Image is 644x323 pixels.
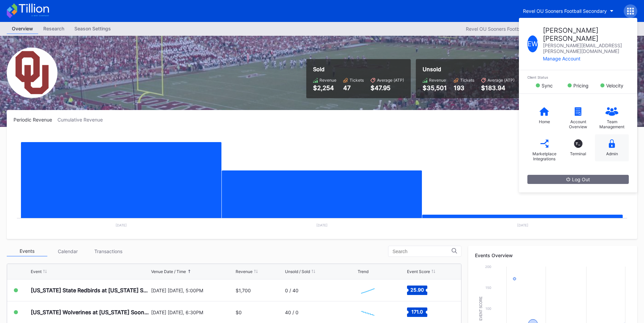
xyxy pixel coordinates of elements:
[462,24,573,33] button: Revel OU Sooners Football Secondary 2025
[543,43,629,54] div: [PERSON_NAME][EMAIL_ADDRESS][PERSON_NAME][DOMAIN_NAME]
[429,78,446,83] div: Revenue
[358,269,368,274] div: Trend
[392,249,452,254] input: Search
[566,177,590,182] div: Log Out
[151,269,186,274] div: Venue Date / Time
[539,119,550,124] div: Home
[485,265,491,269] text: 200
[31,269,42,274] div: Event
[31,287,149,294] div: [US_STATE] State Redbirds at [US_STATE] Sooners Football
[527,35,538,52] div: E W
[407,269,430,274] div: Event Score
[485,286,491,290] text: 150
[543,26,629,43] div: [PERSON_NAME] [PERSON_NAME]
[7,246,47,257] div: Events
[343,84,364,91] div: 47
[319,78,336,83] div: Revenue
[47,246,88,257] div: Calendar
[371,84,404,91] div: $47.95
[313,84,336,91] div: $2,254
[358,282,378,299] svg: Chart title
[7,48,57,98] img: Revel_OU_Sooners_Football_Secondary.png
[565,119,592,129] div: Account Overview
[38,24,69,33] div: Research
[527,75,629,79] div: Client Status
[285,269,310,274] div: Unsold / Sold
[236,288,251,293] div: $1,700
[454,84,474,91] div: 193
[574,139,582,148] div: T_
[475,252,630,258] div: Events Overview
[236,309,242,315] div: $0
[14,131,630,232] svg: Chart title
[518,5,619,17] button: Revel OU Sooners Football Secondary
[606,151,618,156] div: Admin
[7,24,38,34] a: Overview
[14,117,57,123] div: Periodic Revenue
[151,288,234,293] div: [DATE] [DATE], 5:00PM
[38,24,69,34] a: Research
[523,8,607,14] div: Revel OU Sooners Football Secondary
[598,119,625,129] div: Team Management
[487,78,515,83] div: Average (ATP)
[116,223,127,227] text: [DATE]
[570,151,586,156] div: Terminal
[485,306,491,311] text: 100
[423,84,447,91] div: $35,501
[460,78,474,83] div: Tickets
[151,309,234,315] div: [DATE] [DATE], 6:30PM
[236,269,253,274] div: Revenue
[69,24,116,34] a: Season Settings
[88,246,128,257] div: Transactions
[285,309,299,315] div: 40 / 0
[466,26,563,32] div: Revel OU Sooners Football Secondary 2025
[527,175,629,184] button: Log Out
[606,83,623,88] div: Velocity
[542,83,553,88] div: Sync
[423,66,515,73] div: Unsold
[313,66,404,73] div: Sold
[358,304,378,321] svg: Chart title
[481,84,515,91] div: $183.94
[57,117,108,123] div: Cumulative Revenue
[285,288,299,293] div: 0 / 40
[410,287,424,293] text: 25.90
[411,309,423,315] text: 171.0
[69,24,116,33] div: Season Settings
[479,296,483,321] text: Event Score
[377,78,404,83] div: Average (ATP)
[543,56,629,61] div: Manage Account
[517,223,528,227] text: [DATE]
[573,83,589,88] div: Pricing
[316,223,328,227] text: [DATE]
[531,151,558,161] div: Marketplace Integrations
[350,78,364,83] div: Tickets
[31,309,149,316] div: [US_STATE] Wolverines at [US_STATE] Sooners Football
